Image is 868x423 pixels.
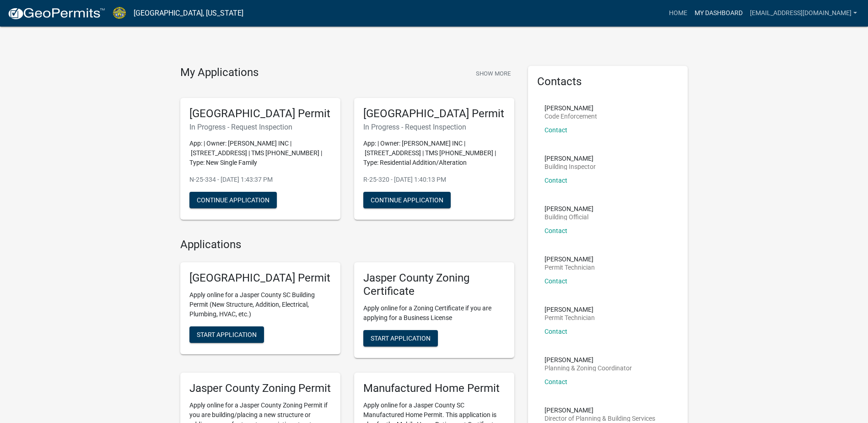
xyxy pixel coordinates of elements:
[691,5,746,22] a: My Dashboard
[189,107,331,120] h5: [GEOGRAPHIC_DATA] Permit
[189,382,331,395] h5: Jasper County Zoning Permit
[189,290,331,319] p: Apply online for a Jasper County SC Building Permit (New Structure, Addition, Electrical, Plumbin...
[197,331,257,338] span: Start Application
[545,256,595,262] p: [PERSON_NAME]
[545,264,595,271] p: Permit Technician
[189,326,264,343] button: Start Application
[545,378,567,385] a: Contact
[363,175,505,184] p: R-25-320 - [DATE] 1:40:13 PM
[472,66,514,81] button: Show More
[113,7,126,19] img: Jasper County, South Carolina
[545,163,596,170] p: Building Inspector
[545,407,655,413] p: [PERSON_NAME]
[545,328,567,335] a: Contact
[363,123,505,131] h6: In Progress - Request Inspection
[746,5,861,22] a: [EMAIL_ADDRESS][DOMAIN_NAME]
[545,277,567,285] a: Contact
[363,330,438,347] button: Start Application
[363,192,451,208] button: Continue Application
[363,382,505,395] h5: Manufactured Home Permit
[545,306,595,313] p: [PERSON_NAME]
[537,75,679,88] h5: Contacts
[189,175,331,184] p: N-25-334 - [DATE] 1:43:37 PM
[363,271,505,298] h5: Jasper County Zoning Certificate
[363,304,505,323] p: Apply online for a Zoning Certificate if you are applying for a Business License
[545,357,632,363] p: [PERSON_NAME]
[180,66,259,80] h4: My Applications
[134,5,243,21] a: [GEOGRAPHIC_DATA], [US_STATE]
[363,107,505,120] h5: [GEOGRAPHIC_DATA] Permit
[545,155,596,162] p: [PERSON_NAME]
[665,5,691,22] a: Home
[545,105,597,111] p: [PERSON_NAME]
[545,227,567,234] a: Contact
[371,334,431,342] span: Start Application
[363,139,505,168] p: App: | Owner: [PERSON_NAME] INC | [STREET_ADDRESS] | TMS [PHONE_NUMBER] | Type: Residential Addit...
[545,214,593,220] p: Building Official
[189,139,331,168] p: App: | Owner: [PERSON_NAME] INC | [STREET_ADDRESS] | TMS [PHONE_NUMBER] | Type: New Single Family
[545,206,593,212] p: [PERSON_NAME]
[545,113,597,119] p: Code Enforcement
[545,315,595,321] p: Permit Technician
[545,177,567,184] a: Contact
[189,123,331,131] h6: In Progress - Request Inspection
[180,238,514,251] h4: Applications
[189,271,331,285] h5: [GEOGRAPHIC_DATA] Permit
[545,365,632,371] p: Planning & Zoning Coordinator
[545,415,655,422] p: Director of Planning & Building Services
[545,126,567,134] a: Contact
[189,192,277,208] button: Continue Application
